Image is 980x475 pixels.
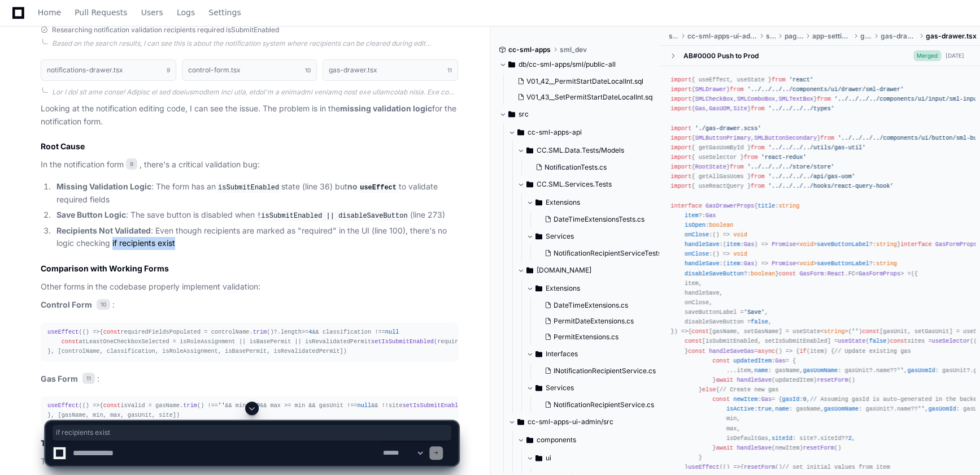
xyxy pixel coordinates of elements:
[513,74,654,89] button: V01_42__PermitStartDateLocalInt.sql
[97,299,110,310] span: 10
[712,396,730,403] span: const
[82,373,95,384] span: 11
[709,105,730,112] span: GasUOM
[216,183,281,193] code: isSubmitEnabled
[730,163,744,170] span: from
[685,241,720,248] span: handleSave
[799,260,813,267] span: void
[747,86,904,93] span: '../../../../components/ui/drawer/sml-drawer'
[931,338,970,344] span: useSelector
[768,144,866,151] span: '../../../../utils/gas-util'
[56,226,151,235] strong: Recipients Not Validated
[799,241,813,248] span: void
[535,381,542,395] svg: Directory
[695,135,751,141] span: SMLButtonPrimary
[688,348,705,355] span: const
[499,105,651,123] button: src
[670,270,918,335] span: { item, handleSave, onClose, saveButtonLabel = , disableSaveButton = , }
[744,309,765,316] span: 'Save'
[167,66,170,75] span: 9
[546,232,574,241] span: Services
[513,89,654,105] button: V01_43__SetPermitStartDateLocalInt.sql
[685,231,709,238] span: onClose
[517,261,669,279] button: [DOMAIN_NAME]
[41,141,458,152] h2: Root Cause
[56,182,151,191] strong: Missing Validation Logic
[834,348,911,355] span: // Update existing gas
[41,299,458,312] p: :
[41,373,458,386] p: :
[848,270,855,277] span: FC
[685,251,709,257] span: onClose
[554,317,634,326] span: PermitDateExtensions.cs
[670,144,691,151] span: import
[545,163,607,172] span: NotificationTests.cs
[723,241,768,248] span: ( ) =>
[670,105,691,112] span: import
[517,126,524,139] svg: Directory
[554,332,619,342] span: PermitExtensions.cs
[208,9,241,16] span: Settings
[535,347,542,361] svg: Directory
[670,86,691,93] span: import
[75,9,127,16] span: Pull Requests
[733,396,757,403] span: newItem
[52,25,279,34] span: Researching notification validation recipients required isSubmitEnabled
[709,222,733,228] span: boolean
[554,249,670,258] span: NotificationRecipientServiceTests.cs
[926,32,977,41] span: gas-drawer.tsx
[546,198,580,207] span: Extensions
[712,251,730,257] span: () =>
[47,327,451,356] div: ( { requiredFieldsPopulated = controlName. ()?. >= && classification !== atLeastOneCheckboxSelect...
[733,251,747,257] span: void
[526,144,533,157] svg: Directory
[705,202,754,209] span: GasDrawerProps
[757,202,775,209] span: title
[737,96,775,102] span: SMLComboBox
[508,45,551,54] span: cc-sml-apps
[668,32,678,41] span: src
[546,383,574,392] span: Services
[827,270,845,277] span: React
[946,51,964,60] div: [DATE]
[41,102,458,128] p: Looking at the notification editing code, I can see the issue. The problem is in the for the noti...
[754,367,768,374] span: name
[907,367,935,374] span: gasUomId
[890,338,908,344] span: const
[778,202,799,209] span: string
[716,377,733,383] span: await
[554,366,656,375] span: INotificationRecipientService.cs
[695,163,726,170] span: RootState
[670,125,691,132] span: import
[535,282,542,295] svg: Directory
[535,196,542,209] svg: Directory
[817,241,869,248] span: saveButtonLabel
[323,59,458,81] button: gas-drawer.tsx11
[751,183,765,189] span: from
[712,231,730,238] span: () =>
[726,241,754,248] span: :
[733,231,747,238] span: void
[526,77,643,86] span: V01_42__PermitStartDateLocalInt.sql
[751,318,768,325] span: false
[508,107,515,121] svg: Directory
[751,105,765,112] span: from
[141,9,163,16] span: Users
[761,396,772,403] span: Gas
[329,67,377,74] h1: gas-drawer.tsx
[526,345,669,363] button: Interfaces
[53,224,458,251] li: : Even though recipients are marked as "required" in the UI (line 100), there's no logic checking...
[52,39,458,48] div: Based on the search results, I can see this is about the notification system where recipients can...
[838,338,865,344] span: useState
[876,260,897,267] span: string
[685,212,699,219] span: item
[358,183,399,193] code: useEffect
[535,230,542,243] svg: Directory
[554,400,654,409] span: NotificationRecipientService.cs
[371,338,434,345] span: setIsSubmitEnabled
[540,245,670,261] button: NotificationRecipientServiceTests.cs
[670,154,691,161] span: import
[751,270,775,277] span: boolean
[744,260,754,267] span: Gas
[670,135,691,141] span: import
